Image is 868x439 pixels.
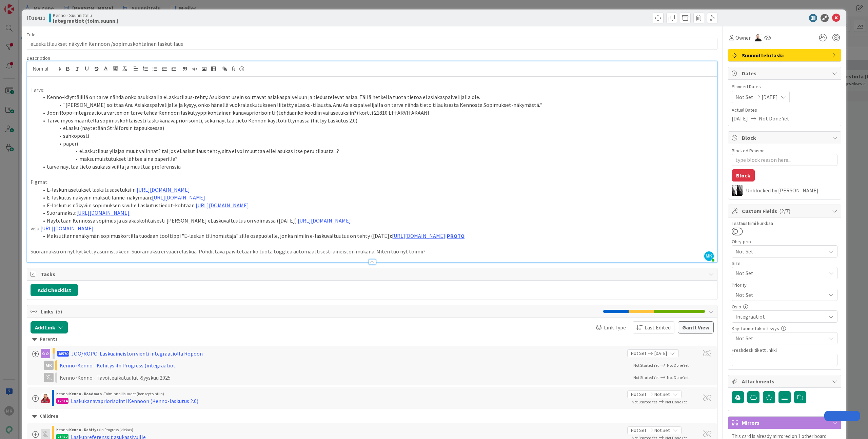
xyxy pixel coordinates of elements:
[604,323,626,331] span: Link Type
[100,427,133,432] span: In Progress (viekas)
[735,34,751,42] span: Owner
[633,375,659,380] span: Not Started Yet
[39,132,714,140] li: sähköposti
[56,398,68,404] div: 12314
[39,163,714,171] li: tarve näyttää tieto asukassivuilla ja muuttaa preferenssiä
[779,208,790,214] span: ( 2/7 )
[633,363,659,368] span: Not Started Yet
[39,101,714,109] li: "[PERSON_NAME] soittaa Anu Asiakaspalvelijalle ja kysyy, onko hänellä vuokralaskutukseen liitetty...
[762,93,778,101] span: [DATE]
[732,239,837,244] div: Ohry-prio
[39,202,714,209] li: E-laskutus näkyviin sopimuksen sivulle Laskutustiedot-kohtaan:
[732,304,837,309] div: Osio
[39,93,714,101] li: Kenno-käyttäjillä on tarve nähdä onko asukkaalla eLaskutilaus-tehty. Asukkaat usein soittavat asi...
[39,209,714,217] li: Suoramaksu:
[645,323,671,331] span: Last Edited
[31,284,78,296] button: Add Checklist
[665,399,687,404] span: Not Done Yet
[735,247,822,256] span: Not Set
[39,217,714,225] li: Näytetään Kennossa sopimus ja asiakaskohtaisesti [PERSON_NAME] eLaskuvaltuutus on voimassa ([DATE]):
[152,194,205,201] a: [URL][DOMAIN_NAME]
[759,114,789,122] span: Not Done Yet
[735,334,826,342] span: Not Set
[678,321,714,333] button: Gantt View
[31,321,68,333] button: Add Link
[27,55,50,61] span: Description
[32,15,45,21] b: 19411
[56,308,62,315] span: ( 5 )
[633,321,674,333] button: Last Edited
[39,194,714,202] li: E-laskutus näkyviin maksutilanne-näkymään:
[41,429,50,439] img: TH
[754,34,762,41] img: TK
[732,326,837,331] div: Käyttöönottokriittisyys
[69,427,100,432] b: Kenno - Kehitys ›
[742,419,829,427] span: Mirrors
[632,399,657,404] span: Not Started Yet
[631,427,646,434] span: Not Set
[742,134,829,142] span: Block
[742,69,829,77] span: Dates
[137,186,190,193] a: [URL][DOMAIN_NAME]
[39,155,714,163] li: maksumuistutukset lähtee aina paperilla?
[39,117,714,125] li: Tarve myös määritellä sopimuskohtaisesti laskukanavapriorisointi, sekä näyttää tieto Kennon käytt...
[27,32,36,38] label: Title
[667,363,689,368] span: Not Done Yet
[746,187,837,193] div: Unblocked by [PERSON_NAME]
[735,312,826,321] span: Integraatiot
[732,114,748,122] span: [DATE]
[732,221,837,226] div: Testaustiimi kurkkaa
[631,350,646,357] span: Not Set
[39,186,714,194] li: E-laskun asetukset laskutusasetuksiin:
[32,413,712,420] div: Children
[76,209,130,216] a: [URL][DOMAIN_NAME]
[732,148,765,154] label: Blocked Reason
[71,349,203,358] div: JOO/ROPO: Laskuaineiston vienti integraatiolla Ropoon
[53,18,119,23] b: Integraatiot (toim.suunn.)
[732,348,837,352] div: Freshdesk tikettilinkki
[196,202,249,209] a: [URL][DOMAIN_NAME]
[41,393,50,403] img: JS
[735,290,822,300] span: Not Set
[40,225,94,232] a: [URL][DOMAIN_NAME]
[735,93,753,101] span: Not Set
[31,178,714,186] p: Figmat:
[704,251,714,261] span: MK
[742,207,829,215] span: Custom Fields
[732,169,755,182] button: Block
[27,38,717,50] input: type card name here...
[32,336,712,343] div: Parents
[654,350,667,357] span: [DATE]
[44,361,54,370] div: MK
[47,109,429,116] s: Joon Ropo-integraatiota varten on tarve tehdä Kennoon laskutyyppikohtainen kanavapriorisointi (te...
[39,232,714,240] li: Maksutilannenäkymän sopimuskortilla tuodaan tooltippi "E-laskun tilinomistaja" sille osapuolelle,...
[41,270,705,278] span: Tasks
[298,217,351,224] a: [URL][DOMAIN_NAME]
[60,374,236,382] div: Kenno › Kenno - Tavoiteaikataulut › Syyskuu 2025
[39,140,714,148] li: paperi
[60,361,236,369] div: Kenno › Kenno - Kehitys › In Progress (integraatiot
[732,83,837,90] span: Planned Dates
[31,225,714,232] p: visu:
[27,14,45,22] span: ID
[31,86,714,94] p: Tarve:
[104,391,164,396] span: Toiminnallisuudet (konseptointiin)
[71,397,198,405] div: Laskukanavapriorisointi Kennoon (Kenno-laskutus 2.0)
[667,375,689,380] span: Not Done Yet
[735,268,822,278] span: Not Set
[447,232,465,239] a: PROTO
[39,147,714,155] li: eLaskutilaus yliajaa muut valinnat? tai jos eLaskutilaus tehty, sitä ei voi muuttaa ellei asukas ...
[732,107,837,114] span: Actual Dates
[732,185,743,196] img: KV
[742,377,829,385] span: Attachments
[53,13,119,18] span: Kenno - Suunnittelu
[31,248,714,255] p: Suoramaksu on nyt kytketty asumistukeen. Suoramaksu ei vaadi elaskua. Pohdittava päivitetäänkö tu...
[654,427,670,434] span: Not Set
[631,391,646,398] span: Not Set
[56,427,69,432] span: Kenno ›
[392,232,445,239] a: [URL][DOMAIN_NAME]
[41,307,600,316] span: Links
[39,124,714,132] li: eLasku (näytetään Strålforsin tapauksessa)
[57,351,69,357] span: 18570
[732,283,837,287] div: Priority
